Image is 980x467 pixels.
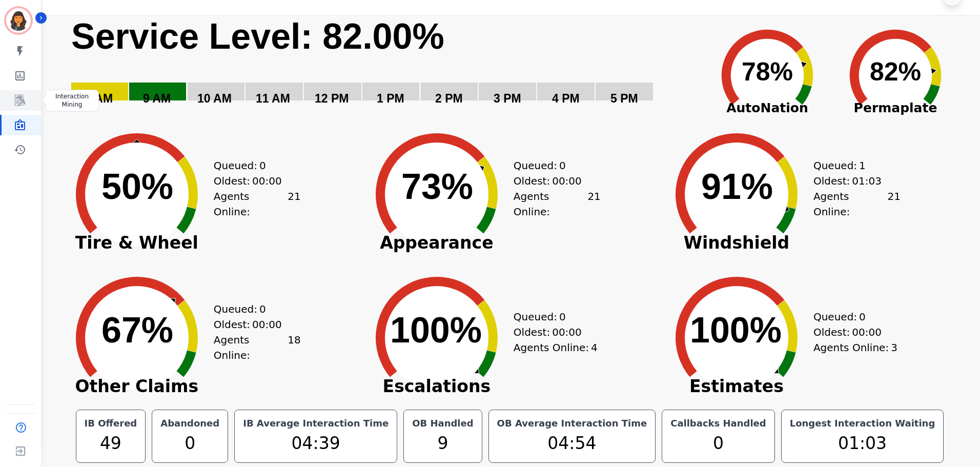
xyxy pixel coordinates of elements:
text: 100% [690,310,782,350]
text: 2 PM [435,92,463,105]
div: Agents Online: [813,189,901,219]
text: 10 AM [197,92,232,105]
text: 1 PM [377,92,404,105]
span: Appearance [360,238,514,248]
div: Queued: [214,158,291,173]
div: Callbacks Handled [668,416,768,431]
div: 49 [83,431,139,456]
div: Abandoned [158,416,221,431]
text: 12 PM [315,92,349,105]
span: 21 [587,189,600,219]
span: Escalations [360,381,514,392]
span: 00:00 [852,324,882,340]
text: 8 AM [85,92,113,105]
div: Queued: [514,158,590,173]
div: Oldest: [813,173,890,189]
div: Agents Online: [514,340,601,355]
text: 82% [870,57,921,86]
div: Queued: [813,309,890,324]
text: 5 PM [610,92,638,105]
text: 50% [101,167,173,207]
span: 21 [887,189,900,219]
div: Agents Online: [214,189,301,219]
text: 3 PM [494,92,521,105]
div: Agents Online: [813,340,901,355]
span: 0 [259,158,266,173]
div: 0 [158,431,221,456]
span: 4 [591,340,598,355]
span: 00:00 [552,173,582,189]
div: 04:54 [495,431,649,456]
span: 21 [288,189,300,219]
span: 3 [891,340,897,355]
span: Windshield [660,238,813,248]
div: Queued: [514,309,590,324]
div: OB Handled [410,416,475,431]
span: 00:00 [252,173,282,189]
span: 0 [259,301,266,317]
text: 67% [101,310,173,350]
span: 0 [559,309,566,324]
div: OB Average Interaction Time [495,416,649,431]
div: Oldest: [514,324,590,340]
div: Oldest: [813,324,890,340]
span: 00:00 [252,317,282,332]
div: Oldest: [214,173,291,189]
div: IB Offered [83,416,139,431]
div: Agents Online: [514,189,601,219]
div: IB Average Interaction Time [241,416,391,431]
img: Bordered avatar [6,8,31,33]
text: 9 AM [143,92,171,105]
span: 00:00 [552,324,582,340]
div: Agents Online: [214,332,301,363]
div: 04:39 [241,431,391,456]
div: Queued: [214,301,291,317]
text: 11 AM [256,92,290,105]
div: 0 [668,431,768,456]
text: 78% [742,57,793,86]
text: 73% [401,167,473,207]
div: 01:03 [788,431,937,456]
div: 9 [410,431,475,456]
div: Queued: [813,158,890,173]
span: 0 [859,309,866,324]
span: 1 [859,158,866,173]
div: Oldest: [514,173,590,189]
span: Estimates [660,381,813,392]
text: 4 PM [552,92,580,105]
span: Permaplate [831,98,959,118]
text: 91% [701,167,773,207]
span: AutoNation [703,98,831,118]
span: 0 [559,158,566,173]
div: Oldest: [214,317,291,332]
text: Service Level: 82.00% [71,16,444,56]
span: Tire & Wheel [60,238,214,248]
span: 18 [288,332,300,363]
text: 100% [390,310,482,350]
div: Longest Interaction Waiting [788,416,937,431]
span: 01:03 [852,173,882,189]
span: Other Claims [60,381,214,392]
svg: Service Level: 0% [70,15,701,120]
